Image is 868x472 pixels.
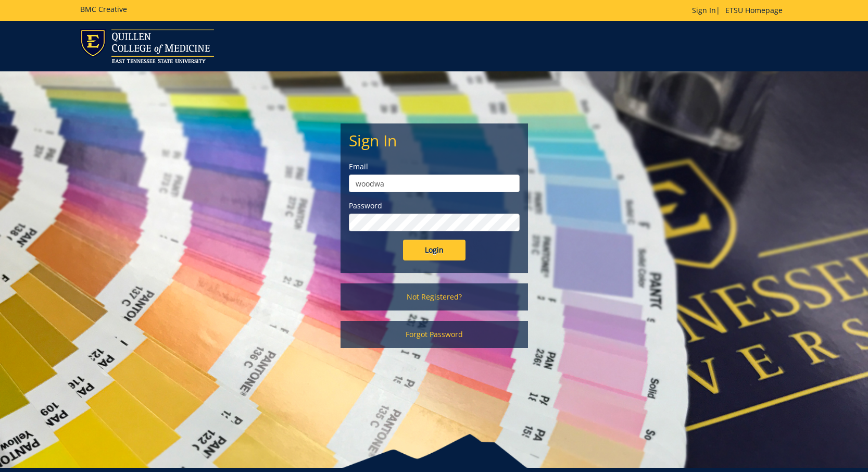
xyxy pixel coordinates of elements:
a: ETSU Homepage [720,5,788,15]
img: ETSU logo [80,29,214,63]
p: | [692,5,788,16]
a: Forgot Password [341,321,528,348]
a: Sign In [692,5,716,15]
h5: BMC Creative [80,5,127,13]
input: Login [403,240,466,260]
h2: Sign In [349,132,520,149]
a: Not Registered? [341,283,528,310]
label: Email [349,162,520,172]
label: Password [349,201,520,211]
